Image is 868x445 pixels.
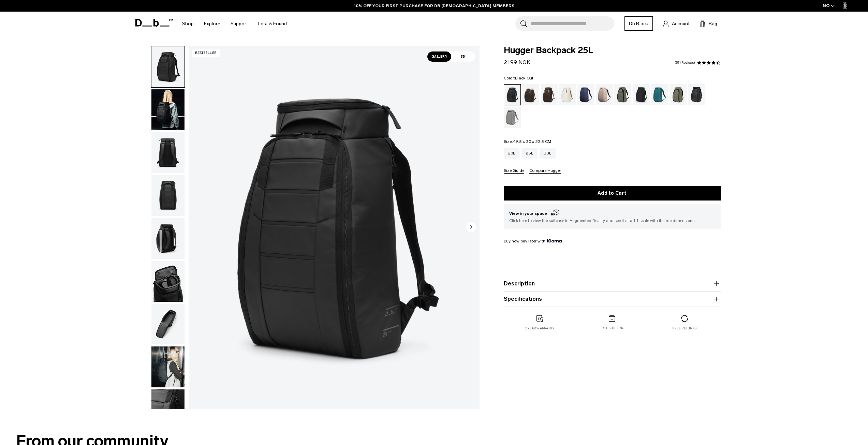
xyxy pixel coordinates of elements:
[504,76,534,80] legend: Color:
[600,326,624,330] p: Free shipping
[151,261,185,302] img: Hugger Backpack 25L Black Out
[513,139,551,144] span: 49.5 x 30 x 22.5 CM
[192,49,220,57] p: Bestseller
[151,218,185,259] button: Hugger Backpack 25L Black Out
[177,12,292,36] nav: Main Navigation
[231,12,248,36] a: Support
[504,46,721,55] span: Hugger Backpack 25L
[151,46,185,87] img: Hugger Backpack 25L Black Out
[151,218,185,259] img: Hugger Backpack 25L Black Out
[596,84,613,105] a: Fogbow Beige
[633,84,650,105] a: Charcoal Grey
[504,204,721,229] button: View in your space Click here to view the suitcase in Augmented Reality and see it at a 1:1 scale...
[700,19,717,28] button: Bag
[151,175,185,216] img: Hugger Backpack 25L Black Out
[466,222,476,233] button: Next slide
[151,346,185,388] button: Hugger Backpack 25L Black Out
[354,3,514,9] a: 10% OFF YOUR FIRST PURCHASE FOR DB [DEMOGRAPHIC_DATA] MEMBERS
[151,89,185,131] button: Hugger Backpack 25L Black Out
[651,84,668,105] a: Midnight Teal
[709,20,717,27] span: Bag
[614,84,631,105] a: Forest Green
[672,326,696,331] p: Free returns
[672,20,690,27] span: Account
[151,346,185,387] img: Hugger Backpack 25L Black Out
[151,389,185,430] img: Hugger Backpack 25L Black Out
[509,218,715,224] span: Click here to view the suitcase in Augmented Reality and see it at a 1:1 scale with its true dime...
[670,84,687,105] a: Mash Green
[189,46,480,409] li: 1 / 11
[504,107,521,128] a: Sand Grey
[577,84,594,105] a: Blue Hour
[504,168,524,174] button: Size Guide
[182,12,194,36] a: Shop
[151,132,185,173] img: Hugger Backpack 25L Black Out
[451,51,475,62] span: 3D
[151,303,185,345] button: Hugger Backpack 25L Black Out
[522,84,539,105] a: Cappuccino
[504,139,551,144] legend: Size:
[504,148,520,159] a: 20L
[151,89,185,130] img: Hugger Backpack 25L Black Out
[688,84,705,105] a: Reflective Black
[504,280,721,288] button: Description
[515,76,533,80] span: Black Out
[151,261,185,302] button: Hugger Backpack 25L Black Out
[151,132,185,174] button: Hugger Backpack 25L Black Out
[525,326,555,331] p: 2 year warranty
[258,12,287,36] a: Lost & Found
[547,239,562,242] img: {"height" => 20, "alt" => "Klarna"}
[521,148,538,159] a: 25L
[504,84,521,105] a: Black Out
[541,84,558,105] a: Espresso
[504,295,721,303] button: Specifications
[540,148,556,159] a: 30L
[151,304,185,345] img: Hugger Backpack 25L Black Out
[675,61,695,64] a: 571 reviews
[151,175,185,216] button: Hugger Backpack 25L Black Out
[151,389,185,431] button: Hugger Backpack 25L Black Out
[504,186,721,201] button: Add to Cart
[504,59,530,65] span: 2.199 NOK
[559,84,576,105] a: Oatmilk
[529,168,561,174] button: Compare Hugger
[151,46,185,88] button: Hugger Backpack 25L Black Out
[189,46,480,409] img: Hugger Backpack 25L Black Out
[624,16,653,31] a: Db Black
[427,51,451,62] span: Gallery
[509,209,715,218] span: View in your space
[204,12,220,36] a: Explore
[504,238,562,244] span: Buy now pay later with
[663,19,690,28] a: Account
